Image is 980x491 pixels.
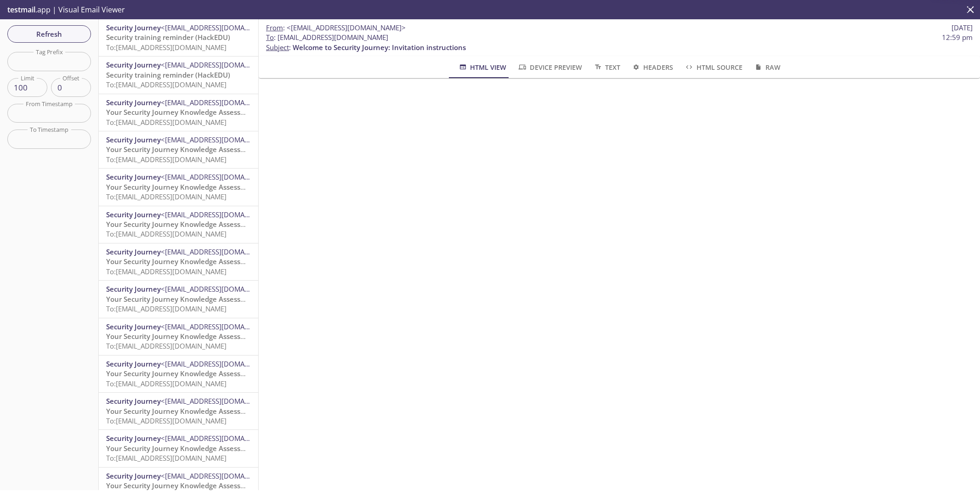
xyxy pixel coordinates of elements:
[106,471,161,480] span: Security Journey
[287,23,406,32] span: <[EMAIL_ADDRESS][DOMAIN_NAME]>
[99,356,258,392] div: Security Journey<[EMAIL_ADDRESS][DOMAIN_NAME]>Your Security Journey Knowledge Assessment is Waiti...
[106,406,292,416] span: Your Security Journey Knowledge Assessment is Waiting
[161,471,280,480] span: <[EMAIL_ADDRESS][DOMAIN_NAME]>
[99,94,258,131] div: Security Journey<[EMAIL_ADDRESS][DOMAIN_NAME]>Your Security Journey Knowledge Assessment is Waiti...
[458,62,506,73] span: HTML View
[106,98,161,107] span: Security Journey
[15,28,84,40] span: Refresh
[161,434,280,443] span: <[EMAIL_ADDRESS][DOMAIN_NAME]>
[106,396,161,406] span: Security Journey
[161,172,280,181] span: <[EMAIL_ADDRESS][DOMAIN_NAME]>
[293,43,466,52] span: Welcome to Security Journey: Invitation instructions
[99,56,258,93] div: Security Journey<[EMAIL_ADDRESS][DOMAIN_NAME]>Security training reminder (HackEDU)To:[EMAIL_ADDRE...
[952,23,973,33] span: [DATE]
[106,60,161,69] span: Security Journey
[106,379,227,388] span: To: [EMAIL_ADDRESS][DOMAIN_NAME]
[106,304,227,313] span: To: [EMAIL_ADDRESS][DOMAIN_NAME]
[106,80,227,89] span: To: [EMAIL_ADDRESS][DOMAIN_NAME]
[106,192,227,201] span: To: [EMAIL_ADDRESS][DOMAIN_NAME]
[106,43,227,52] span: To: [EMAIL_ADDRESS][DOMAIN_NAME]
[106,118,227,127] span: To: [EMAIL_ADDRESS][DOMAIN_NAME]
[106,369,292,378] span: Your Security Journey Knowledge Assessment is Waiting
[593,62,620,73] span: Text
[106,23,161,32] span: Security Journey
[266,33,274,42] span: To
[266,23,283,32] span: From
[7,25,91,43] button: Refresh
[106,220,292,229] span: Your Security Journey Knowledge Assessment is Waiting
[161,135,280,144] span: <[EMAIL_ADDRESS][DOMAIN_NAME]>
[99,19,258,56] div: Security Journey<[EMAIL_ADDRESS][DOMAIN_NAME]>Security training reminder (HackEDU)To:[EMAIL_ADDRE...
[106,70,230,79] span: Security training reminder (HackEDU)
[106,135,161,144] span: Security Journey
[99,206,258,243] div: Security Journey<[EMAIL_ADDRESS][DOMAIN_NAME]>Your Security Journey Knowledge Assessment is Waiti...
[99,169,258,205] div: Security Journey<[EMAIL_ADDRESS][DOMAIN_NAME]>Your Security Journey Knowledge Assessment is Waiti...
[106,107,292,117] span: Your Security Journey Knowledge Assessment is Waiting
[161,247,280,256] span: <[EMAIL_ADDRESS][DOMAIN_NAME]>
[942,33,973,42] span: 12:59 pm
[106,332,292,341] span: Your Security Journey Knowledge Assessment is Waiting
[106,322,161,331] span: Security Journey
[106,182,292,192] span: Your Security Journey Knowledge Assessment is Waiting
[99,281,258,317] div: Security Journey<[EMAIL_ADDRESS][DOMAIN_NAME]>Your Security Journey Knowledge Assessment is Waiti...
[106,257,292,266] span: Your Security Journey Knowledge Assessment is Waiting
[99,393,258,429] div: Security Journey<[EMAIL_ADDRESS][DOMAIN_NAME]>Your Security Journey Knowledge Assessment is Waiti...
[161,322,280,331] span: <[EMAIL_ADDRESS][DOMAIN_NAME]>
[106,434,161,443] span: Security Journey
[106,172,161,181] span: Security Journey
[106,155,227,164] span: To: [EMAIL_ADDRESS][DOMAIN_NAME]
[106,416,227,425] span: To: [EMAIL_ADDRESS][DOMAIN_NAME]
[99,430,258,467] div: Security Journey<[EMAIL_ADDRESS][DOMAIN_NAME]>Your Security Journey Knowledge Assessment is Waiti...
[161,23,280,32] span: <[EMAIL_ADDRESS][DOMAIN_NAME]>
[266,43,289,52] span: Subject
[161,98,280,107] span: <[EMAIL_ADDRESS][DOMAIN_NAME]>
[99,131,258,168] div: Security Journey<[EMAIL_ADDRESS][DOMAIN_NAME]>Your Security Journey Knowledge Assessment is Waiti...
[99,243,258,280] div: Security Journey<[EMAIL_ADDRESS][DOMAIN_NAME]>Your Security Journey Knowledge Assessment is Waiti...
[161,60,280,69] span: <[EMAIL_ADDRESS][DOMAIN_NAME]>
[161,210,280,219] span: <[EMAIL_ADDRESS][DOMAIN_NAME]>
[106,210,161,219] span: Security Journey
[684,62,742,73] span: HTML Source
[517,62,582,73] span: Device Preview
[631,62,673,73] span: Headers
[106,444,292,453] span: Your Security Journey Knowledge Assessment is Waiting
[161,284,280,293] span: <[EMAIL_ADDRESS][DOMAIN_NAME]>
[106,294,292,304] span: Your Security Journey Knowledge Assessment is Waiting
[106,33,230,42] span: Security training reminder (HackEDU)
[161,359,280,368] span: <[EMAIL_ADDRESS][DOMAIN_NAME]>
[106,359,161,368] span: Security Journey
[106,341,227,350] span: To: [EMAIL_ADDRESS][DOMAIN_NAME]
[106,267,227,276] span: To: [EMAIL_ADDRESS][DOMAIN_NAME]
[106,284,161,293] span: Security Journey
[106,453,227,463] span: To: [EMAIL_ADDRESS][DOMAIN_NAME]
[106,247,161,256] span: Security Journey
[106,145,292,154] span: Your Security Journey Knowledge Assessment is Waiting
[106,229,227,238] span: To: [EMAIL_ADDRESS][DOMAIN_NAME]
[7,5,35,15] span: testmail
[266,23,406,33] span: :
[753,62,781,73] span: Raw
[106,481,292,490] span: Your Security Journey Knowledge Assessment is Waiting
[161,396,280,406] span: <[EMAIL_ADDRESS][DOMAIN_NAME]>
[266,33,973,52] p: :
[99,318,258,355] div: Security Journey<[EMAIL_ADDRESS][DOMAIN_NAME]>Your Security Journey Knowledge Assessment is Waiti...
[266,33,388,42] span: : [EMAIL_ADDRESS][DOMAIN_NAME]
